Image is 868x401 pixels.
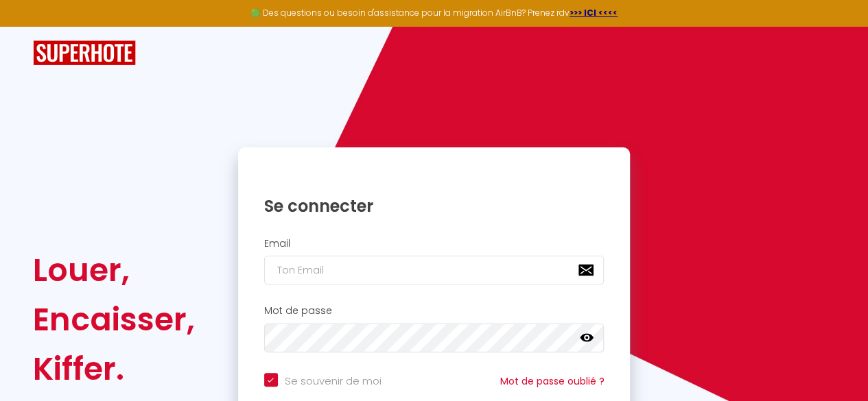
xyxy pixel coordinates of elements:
div: Encaisser, [33,295,195,344]
h2: Email [264,238,605,250]
div: Kiffer. [33,344,195,393]
h1: Se connecter [264,195,605,217]
img: SuperHote logo [33,40,136,66]
div: Louer, [33,245,195,295]
input: Ton Email [264,256,605,284]
a: >>> ICI <<<< [570,7,618,19]
h2: Mot de passe [264,305,605,317]
a: Mot de passe oublié ? [500,374,604,388]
